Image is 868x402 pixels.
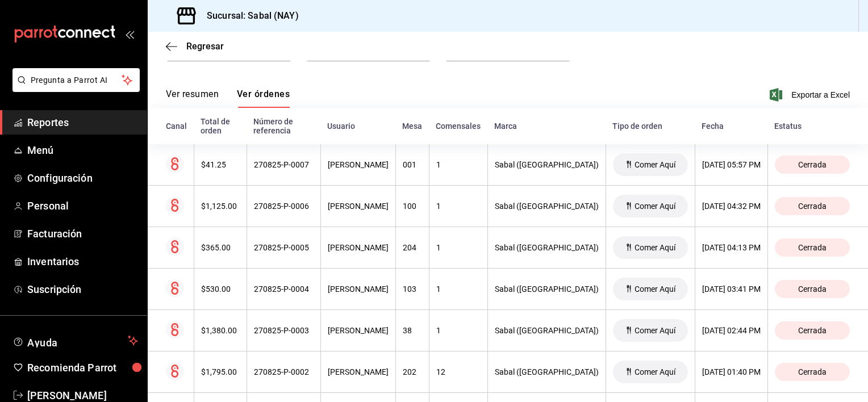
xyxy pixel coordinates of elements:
span: Recomienda Parrot [27,360,138,375]
div: [DATE] 04:13 PM [702,243,761,252]
button: Exportar a Excel [772,88,850,102]
div: 270825-P-0004 [254,284,314,294]
span: Cerrada [794,202,831,211]
div: Sabal ([GEOGRAPHIC_DATA]) [495,284,599,294]
div: Número de referencia [253,117,314,135]
div: $530.00 [201,284,240,294]
div: [PERSON_NAME] [328,202,389,211]
div: 1 [436,243,481,252]
div: [DATE] 02:44 PM [702,326,761,335]
div: 270825-P-0003 [254,326,314,335]
div: Estatus [774,122,850,131]
button: Regresar [166,41,224,52]
span: Personal [27,198,138,213]
div: Sabal ([GEOGRAPHIC_DATA]) [495,160,599,169]
div: [DATE] 05:57 PM [702,160,761,169]
div: Mesa [402,122,422,131]
div: Sabal ([GEOGRAPHIC_DATA]) [495,243,599,252]
div: Fecha [702,122,761,131]
div: navigation tabs [166,89,290,108]
div: [DATE] 03:41 PM [702,284,761,294]
span: Regresar [186,41,224,52]
span: Pregunta a Parrot AI [31,74,122,86]
div: 270825-P-0002 [254,367,314,376]
div: 12 [436,367,481,376]
button: Ver resumen [166,89,219,108]
div: [PERSON_NAME] [328,284,389,294]
span: Cerrada [794,367,831,376]
span: Cerrada [794,160,831,169]
div: 204 [403,243,422,252]
span: Facturación [27,226,138,241]
div: [PERSON_NAME] [328,243,389,252]
div: [PERSON_NAME] [328,160,389,169]
span: Suscripción [27,282,138,297]
div: 1 [436,160,481,169]
div: $41.25 [201,160,240,169]
button: Pregunta a Parrot AI [12,68,140,92]
div: Canal [166,122,187,131]
div: 270825-P-0005 [254,243,314,252]
div: $1,125.00 [201,202,240,211]
div: Usuario [327,122,389,131]
span: Cerrada [794,326,831,335]
span: Comer Aquí [630,284,680,294]
div: [DATE] 04:32 PM [702,202,761,211]
span: Configuración [27,170,138,186]
div: [PERSON_NAME] [328,367,389,376]
div: $365.00 [201,243,240,252]
button: open_drawer_menu [125,30,134,39]
span: Comer Aquí [630,326,680,335]
div: Tipo de orden [612,122,688,131]
div: 1 [436,202,481,211]
div: $1,795.00 [201,367,240,376]
div: 103 [403,284,422,294]
div: Sabal ([GEOGRAPHIC_DATA]) [495,326,599,335]
span: Ayuda [27,334,123,347]
div: Total de orden [201,117,240,135]
a: Pregunta a Parrot AI [8,82,140,94]
div: $1,380.00 [201,326,240,335]
div: 1 [436,326,481,335]
div: Marca [494,122,599,131]
div: Comensales [436,122,481,131]
div: [DATE] 01:40 PM [702,367,761,376]
div: 202 [403,367,422,376]
span: Menú [27,143,138,158]
span: Comer Aquí [630,202,680,211]
span: Cerrada [794,243,831,252]
button: Ver órdenes [237,89,290,108]
div: 38 [403,326,422,335]
span: Reportes [27,115,138,130]
div: 100 [403,202,422,211]
h3: Sucursal: Sabal (NAY) [198,9,299,23]
div: 270825-P-0007 [254,160,314,169]
div: 001 [403,160,422,169]
span: Comer Aquí [630,367,680,376]
span: Cerrada [794,284,831,294]
span: Comer Aquí [630,160,680,169]
div: 270825-P-0006 [254,202,314,211]
span: Inventarios [27,254,138,269]
span: Comer Aquí [630,243,680,252]
div: [PERSON_NAME] [328,326,389,335]
div: Sabal ([GEOGRAPHIC_DATA]) [495,367,599,376]
div: Sabal ([GEOGRAPHIC_DATA]) [495,202,599,211]
div: 1 [436,284,481,294]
